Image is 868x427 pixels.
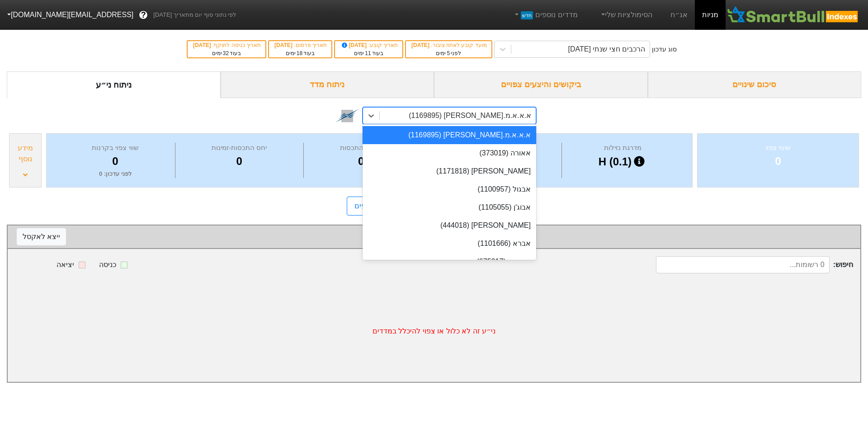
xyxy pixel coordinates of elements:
[192,49,261,57] div: בעוד ימים
[363,162,536,180] div: [PERSON_NAME] (1171818)
[521,11,533,19] span: חדש
[178,153,301,169] div: 0
[17,228,66,245] button: ייצא לאקסל
[564,143,681,153] div: מדרגת נזילות
[99,259,116,270] div: כניסה
[8,281,860,382] div: ני״ע זה לא כלול או צפוי להיכלל במדדים
[178,143,301,153] div: יחס התכסות-זמינות
[656,256,830,273] input: 0 רשומות...
[223,50,229,56] span: 32
[564,153,681,170] div: H (0.1)
[297,50,302,56] span: 18
[363,180,536,198] div: אבגול (1100957)
[17,230,851,244] div: שינוי צפוי לפי מדד
[410,41,486,49] div: מועד קובע לאחוז ציבור :
[335,104,359,127] img: tase link
[340,49,398,57] div: בעוד ימים
[656,256,853,273] span: חיפוש :
[306,153,425,169] div: 0.0
[409,110,531,121] div: א.א.א.מ.[PERSON_NAME] (1169895)
[274,42,294,48] span: [DATE]
[652,45,677,54] div: סוג עדכון
[58,143,173,153] div: שווי צפוי בקרנות
[141,9,146,21] span: ?
[363,126,536,144] div: א.א.א.מ.[PERSON_NAME] (1169895)
[363,253,536,271] div: אברבוך (675017)
[57,259,74,270] div: יציאה
[274,49,327,57] div: בעוד ימים
[726,6,861,24] img: SmartBull
[221,71,434,98] div: ניתוח מדד
[153,10,236,19] span: לפי נתוני סוף יום מתאריך [DATE]
[58,153,173,169] div: 0
[192,41,261,49] div: תאריך כניסה לתוקף :
[596,6,656,24] a: הסימולציות שלי
[568,44,645,55] div: הרכבים חצי שנתי [DATE]
[363,216,536,235] div: [PERSON_NAME] (444018)
[411,42,431,48] span: [DATE]
[274,41,327,49] div: תאריך פרסום :
[365,50,371,56] span: 11
[193,42,212,48] span: [DATE]
[509,6,581,24] a: מדדים נוספיםחדש
[363,144,536,162] div: אאורה (373019)
[709,153,847,169] div: 0
[340,41,398,49] div: תאריך קובע :
[648,71,862,98] div: סיכום שינויים
[434,71,648,98] div: ביקושים והיצעים צפויים
[363,198,536,216] div: אבוג'ן (1105055)
[347,197,444,216] a: תנאי כניסה למדדים נוספים
[12,143,39,164] div: מידע נוסף
[447,50,450,56] span: 5
[340,42,368,48] span: [DATE]
[306,143,425,153] div: מספר ימי התכסות
[363,235,536,253] div: אברא (1101666)
[58,169,173,178] div: לפני עדכון : 0
[7,71,221,98] div: ניתוח ני״ע
[410,49,486,57] div: לפני ימים
[709,143,847,153] div: שינוי צפוי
